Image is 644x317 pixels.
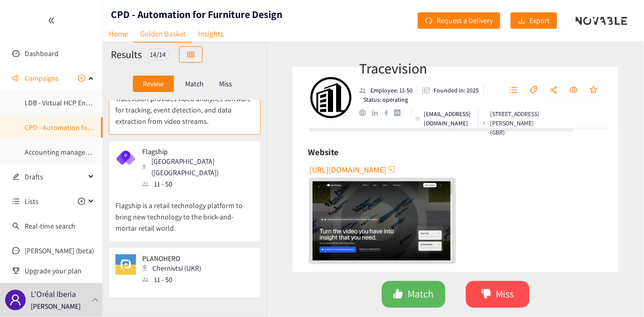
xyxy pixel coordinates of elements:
[115,83,254,127] p: Tracevision provides video analytics software for tracking, event detection, and data extraction ...
[12,267,19,274] span: trophy
[78,74,85,82] span: plus-circle
[359,58,497,79] h2: Tracevision
[103,26,134,42] a: Home
[550,86,558,95] span: share-alt
[142,147,247,156] p: Flagship
[518,17,525,25] span: download
[590,86,598,95] span: star
[466,281,530,308] button: dislikeMiss
[115,254,136,275] img: Snapshot of the company's website
[544,82,563,99] button: share-alt
[372,110,384,116] a: linkedin
[424,109,474,128] p: [EMAIL_ADDRESS][DOMAIN_NAME]
[111,7,282,22] h1: CPD - Automation for Furniture Design
[524,82,543,99] button: tag
[12,74,19,82] span: sound
[142,254,201,263] p: PLANOHERO
[115,190,254,234] p: Flagship is a retail technology platform to bring new technology to the brick-and-mortar retail w...
[192,26,229,42] a: Insights
[25,221,75,231] a: Real-time search
[313,181,453,260] img: Snapshot of the Company's website
[31,288,76,301] p: L'Oréal Iberia
[25,49,58,58] a: Dashboard
[187,51,194,59] span: table
[25,98,116,107] a: LDB - Virtual HCP Engagement
[359,109,372,116] a: website
[142,178,253,190] div: 11 - 50
[371,86,413,95] p: Employee: 11-50
[530,86,538,95] span: tag
[309,161,397,178] button: [URL][DOMAIN_NAME]
[25,166,85,187] span: Drafts
[219,80,232,88] p: Miss
[9,294,22,306] span: user
[142,156,253,178] div: [GEOGRAPHIC_DATA] ([GEOGRAPHIC_DATA])
[185,80,204,88] p: Match
[25,147,140,157] a: Accounting management automation
[418,12,500,29] button: redoRequest a Delivery
[25,191,38,212] span: Lists
[111,47,142,62] h2: Results
[309,163,386,176] span: [URL][DOMAIN_NAME]
[477,206,644,317] div: Widget de chat
[530,15,550,26] span: Export
[511,12,557,29] button: downloadExport
[179,46,203,63] button: table
[147,48,169,61] div: 14 / 14
[25,246,94,255] a: [PERSON_NAME] (beta)
[363,95,408,104] p: Status: operating
[437,15,493,26] span: Request a Delivery
[418,86,484,95] li: Founded in year
[313,181,453,260] a: website
[584,82,603,99] button: star
[48,17,55,24] span: double-left
[384,110,394,116] a: facebook
[382,281,445,308] button: likeMatch
[12,198,19,205] span: unordered-list
[407,286,434,302] span: Match
[483,109,542,137] div: [STREET_ADDRESS][PERSON_NAME] (GBR)
[504,82,523,99] button: unordered-list
[142,263,207,274] div: Chernivtsi (UKR)
[142,274,207,285] div: 11 - 50
[425,17,433,25] span: redo
[308,144,339,160] h6: Website
[143,80,164,88] p: Review
[310,77,352,118] img: Company Logo
[31,301,81,312] p: [PERSON_NAME]
[134,26,192,43] a: Golden Basket
[510,86,518,95] span: unordered-list
[394,109,407,116] a: crunchbase
[25,123,142,132] a: CPD - Automation for Furniture Design
[570,86,578,95] span: eye
[393,289,403,301] span: like
[115,147,136,168] img: Snapshot of the company's website
[564,82,583,99] button: eye
[359,86,418,95] li: Employees
[25,68,58,88] span: Campaigns
[359,95,408,104] li: Status
[78,198,85,205] span: plus-circle
[434,86,479,95] p: Founded in: 2025
[477,206,644,317] iframe: Chat Widget
[25,260,94,281] span: Upgrade your plan
[12,173,19,180] span: edit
